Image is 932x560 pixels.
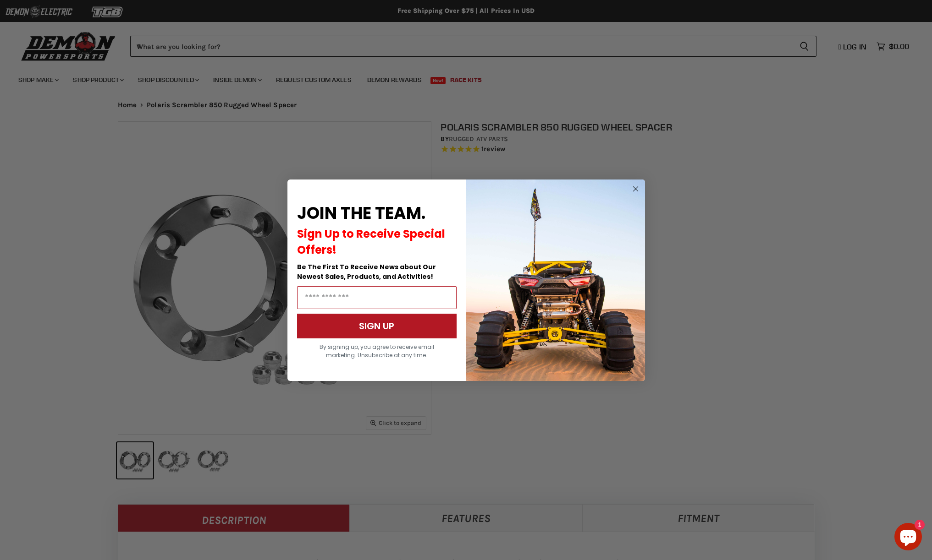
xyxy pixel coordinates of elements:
button: SIGN UP [297,314,457,338]
input: Email Address [297,286,457,309]
inbox-online-store-chat: Shopify online store chat [892,523,925,553]
span: Sign Up to Receive Special Offers! [297,226,445,257]
img: a9095488-b6e7-41ba-879d-588abfab540b.jpeg [466,179,645,381]
span: Be The First To Receive News about Our Newest Sales, Products, and Activities! [297,262,436,281]
button: Close dialog [630,183,641,195]
span: By signing up, you agree to receive email marketing. Unsubscribe at any time. [320,343,434,359]
span: JOIN THE TEAM. [297,201,425,225]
